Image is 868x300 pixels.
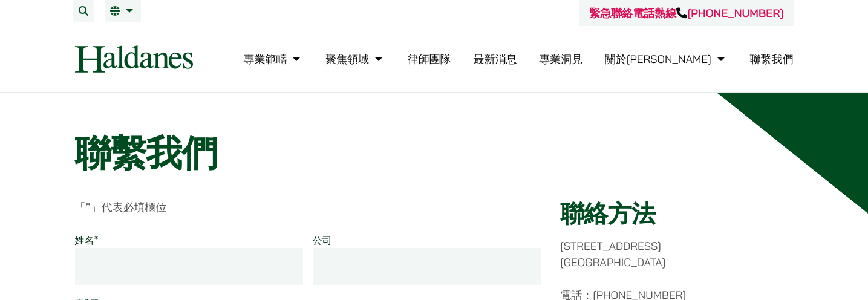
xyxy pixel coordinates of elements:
img: Logo of Haldanes [75,45,193,73]
a: 關於何敦 [605,52,728,66]
a: 最新消息 [473,52,517,66]
label: 姓名 [75,234,99,246]
p: [STREET_ADDRESS] [GEOGRAPHIC_DATA] [560,238,793,270]
h2: 聯絡方法 [560,199,793,228]
p: 「 」代表必填欄位 [75,199,541,215]
a: 聚焦領域 [325,52,385,66]
a: 緊急聯絡電話熱線[PHONE_NUMBER] [589,6,783,20]
a: 繁 [110,6,136,16]
a: 專業範疇 [243,52,303,66]
a: 聯繫我們 [750,52,794,66]
h1: 聯繫我們 [75,131,794,175]
a: 專業洞見 [539,52,582,66]
a: 律師團隊 [408,52,451,66]
label: 公司 [313,234,332,246]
